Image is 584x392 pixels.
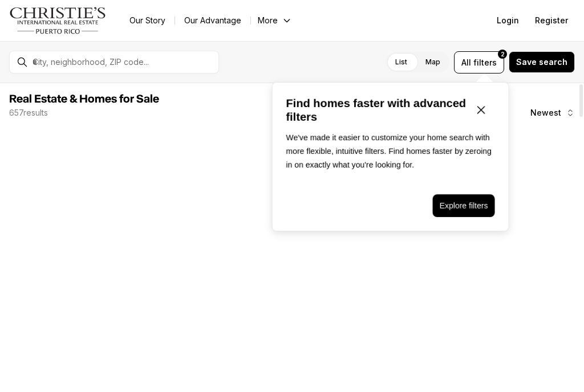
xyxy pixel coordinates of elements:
[509,51,575,73] button: Save search
[175,13,250,28] a: Our Advantage
[9,93,159,105] span: Real Estate & Homes for Sale
[490,9,526,32] button: Login
[433,194,495,217] button: Explore filters
[251,13,299,28] button: More
[516,58,567,67] span: Save search
[286,96,468,124] p: Find homes faster with advanced filters
[535,16,568,25] span: Register
[386,52,416,72] label: List
[528,9,575,32] button: Register
[468,96,495,124] button: Close popover
[286,130,495,171] p: We've made it easier to customize your home search with more flexible, intuitive filters. Find ho...
[9,7,107,34] img: logo
[416,52,449,72] label: Map
[461,56,471,68] span: All
[530,108,561,117] span: Newest
[497,16,519,25] span: Login
[454,51,504,73] button: Allfilters2
[501,50,505,59] span: 2
[473,56,497,68] span: filters
[524,101,582,124] button: Newest
[9,108,48,117] p: 657 results
[120,13,175,28] a: Our Story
